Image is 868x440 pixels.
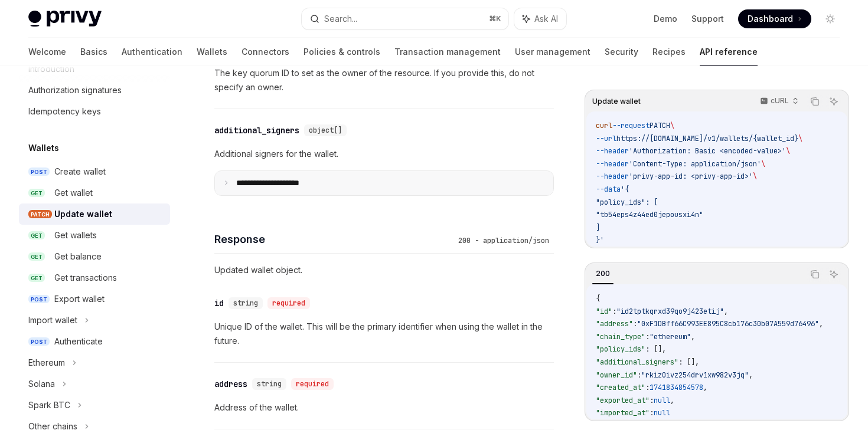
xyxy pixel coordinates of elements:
[19,203,170,225] a: PATCHUpdate wallet
[19,288,170,310] a: POSTExport wallet
[233,298,258,308] span: string
[28,252,45,261] span: GET
[28,337,50,346] span: POST
[214,147,554,161] p: Additional signers for the wallet.
[214,320,554,348] p: Unique ID of the wallet. This will be the primary identifier when using the wallet in the future.
[214,400,554,415] p: Address of the wallet.
[19,246,170,267] a: GETGet balance
[28,231,45,240] span: GET
[54,292,105,306] div: Export wallet
[19,161,170,182] a: POSTCreate wallet
[678,357,699,367] span: : [],
[214,66,554,94] p: The key quorum ID to set as the owner of the resource. If you provide this, do not specify an owner.
[28,104,101,119] div: Idempotency keys
[654,408,670,418] span: null
[596,223,600,232] span: ]
[19,267,170,288] a: GETGet transactions
[291,378,334,390] div: required
[28,274,45,283] span: GET
[534,13,558,25] span: Ask AI
[637,370,641,380] span: :
[596,185,621,194] span: --data
[28,189,45,198] span: GET
[28,83,122,97] div: Authorization signatures
[592,267,614,281] div: 200
[798,134,802,143] span: \
[309,126,342,135] span: object[]
[214,263,554,277] p: Updated wallet object.
[214,297,224,309] div: id
[28,377,55,391] div: Solana
[28,419,77,434] div: Other chains
[54,271,117,285] div: Get transactions
[515,38,590,66] a: User management
[596,344,645,354] span: "policy_ids"
[650,408,654,418] span: :
[670,121,674,130] span: \
[19,80,170,101] a: Authorization signatures
[54,207,112,221] div: Update wallet
[28,210,52,219] span: PATCH
[724,307,728,316] span: ,
[394,38,501,66] a: Transaction management
[19,101,170,122] a: Idempotency keys
[670,396,674,405] span: ,
[753,91,804,111] button: cURL
[28,168,50,176] span: POST
[267,297,310,309] div: required
[19,182,170,203] a: GETGet wallet
[645,383,650,392] span: :
[605,38,638,66] a: Security
[700,38,758,66] a: API reference
[19,225,170,246] a: GETGet wallets
[214,124,299,136] div: additional_signers
[612,307,616,316] span: :
[489,14,501,24] span: ⌘ K
[738,9,811,28] a: Dashboard
[826,94,841,109] button: Ask AI
[54,249,102,264] div: Get balance
[596,134,616,143] span: --url
[807,94,823,109] button: Copy the contents from the code block
[596,159,629,169] span: --header
[214,231,453,247] h4: Response
[596,172,629,181] span: --header
[304,38,380,66] a: Policies & controls
[596,121,612,130] span: curl
[302,8,508,29] button: Search...⌘K
[242,38,289,66] a: Connectors
[749,370,753,380] span: ,
[596,235,604,245] span: }'
[621,185,629,194] span: '{
[453,235,554,247] div: 200 - application/json
[612,121,650,130] span: --request
[641,370,749,380] span: "rkiz0ivz254drv1xw982v3jq"
[514,8,566,29] button: Ask AI
[748,13,793,25] span: Dashboard
[596,294,600,303] span: {
[691,332,695,342] span: ,
[596,210,703,219] span: "tb54eps4z44ed0jepousxi4n"
[650,396,654,405] span: :
[257,379,282,389] span: string
[807,267,823,282] button: Copy the contents from the code block
[54,165,106,179] div: Create wallet
[596,383,645,392] span: "created_at"
[753,172,757,181] span: \
[616,134,798,143] span: https://[DOMAIN_NAME]/v1/wallets/{wallet_id}
[650,121,670,130] span: PATCH
[633,319,637,329] span: :
[821,9,840,28] button: Toggle dark mode
[596,408,650,418] span: "imported_at"
[28,141,59,155] h5: Wallets
[596,198,658,207] span: "policy_ids": [
[786,146,790,156] span: \
[826,267,841,282] button: Ask AI
[54,334,103,349] div: Authenticate
[596,357,678,367] span: "additional_signers"
[703,383,707,392] span: ,
[28,356,65,370] div: Ethereum
[637,319,819,329] span: "0xF1DBff66C993EE895C8cb176c30b07A559d76496"
[197,38,227,66] a: Wallets
[596,307,612,316] span: "id"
